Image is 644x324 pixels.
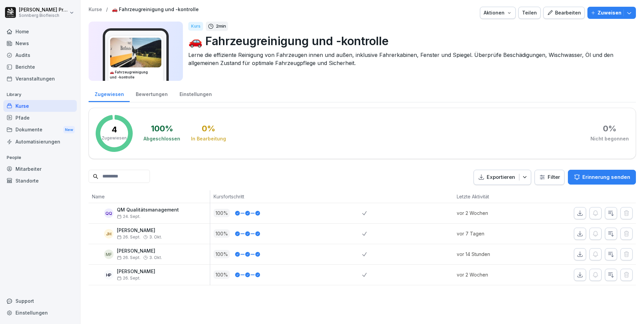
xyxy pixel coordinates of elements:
[19,13,68,18] p: Sonnberg Biofleisch
[457,230,529,237] p: vor 7 Tagen
[457,251,529,258] p: vor 14 Stunden
[547,9,581,17] div: Bearbeiten
[173,85,218,102] a: Einstellungen
[202,125,215,133] div: 0 %
[117,255,140,260] span: 26. Sept.
[480,7,516,19] button: Aktionen
[216,23,226,30] p: 2 min
[3,124,77,136] a: DokumenteNew
[188,22,203,31] div: Kurs
[543,7,585,19] button: Bearbeiten
[112,7,199,12] a: 🚗 Fahrzeugreinigung und -kontrolle
[457,271,529,278] p: vor 2 Wochen
[143,135,180,142] div: Abgeschlossen
[151,125,173,133] div: 100 %
[111,126,117,134] p: 4
[102,135,127,141] p: Zugewiesen
[110,70,162,80] h3: 🚗 Fahrzeugreinigung und -kontrolle
[457,209,529,217] p: vor 2 Wochen
[3,163,77,175] a: Mitarbeiter
[3,100,77,112] a: Kurse
[3,89,77,100] p: Library
[191,135,226,142] div: In Bearbeitung
[89,7,102,12] a: Kurse
[117,248,162,254] p: [PERSON_NAME]
[19,7,68,13] p: [PERSON_NAME] Preßlauer
[117,276,140,281] span: 26. Sept.
[104,270,114,280] div: HP
[92,193,206,200] p: Name
[149,255,162,260] span: 3. Okt.
[3,49,77,61] a: Audits
[3,37,77,49] a: News
[214,270,230,279] p: 100 %
[130,85,173,102] a: Bewertungen
[117,269,155,274] p: [PERSON_NAME]
[3,73,77,85] a: Veranstaltungen
[3,124,77,136] div: Dokumente
[568,170,636,185] button: Erinnerung senden
[3,295,77,307] div: Support
[63,126,75,134] div: New
[117,228,162,233] p: [PERSON_NAME]
[3,136,77,148] a: Automatisierungen
[3,175,77,187] a: Standorte
[457,193,526,200] p: Letzte Aktivität
[214,209,230,217] p: 100 %
[3,152,77,163] p: People
[3,26,77,37] a: Home
[214,229,230,238] p: 100 %
[106,7,108,12] p: /
[3,307,77,319] a: Einstellungen
[539,174,560,181] div: Filter
[582,173,630,181] p: Erinnerung senden
[522,9,537,17] div: Teilen
[590,135,629,142] div: Nicht begonnen
[188,51,631,67] p: Lerne die effiziente Reinigung von Fahrzeugen innen und außen, inklusive Fahrerkabinen, Fenster u...
[89,85,130,102] a: Zugewiesen
[104,208,114,218] div: QQ
[487,173,515,181] p: Exportieren
[587,7,636,19] button: Zuweisen
[598,9,621,17] p: Zuweisen
[603,125,616,133] div: 0 %
[3,61,77,73] a: Berichte
[110,38,161,67] img: fh1uvn449maj2eaxxuiav0c6.png
[484,9,512,17] div: Aktionen
[117,214,140,219] span: 24. Sept.
[3,112,77,124] a: Pfade
[104,229,114,238] div: JH
[104,250,114,259] div: MF
[518,7,541,19] button: Teilen
[214,193,359,200] p: Kursfortschritt
[474,170,531,185] button: Exportieren
[117,207,179,213] p: QM Qualitätsmanagement
[149,235,162,239] span: 3. Okt.
[188,32,631,50] p: 🚗 Fahrzeugreinigung und -kontrolle
[535,170,564,185] button: Filter
[214,250,230,258] p: 100 %
[117,235,140,239] span: 26. Sept.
